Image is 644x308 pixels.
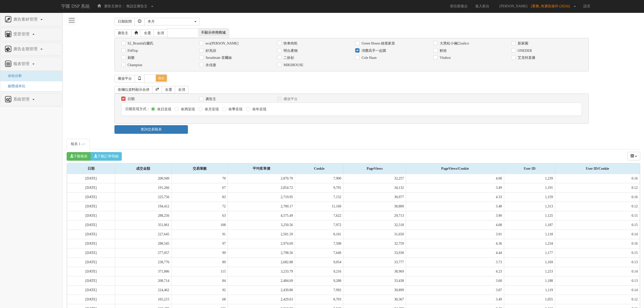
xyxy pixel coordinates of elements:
td: 70 [172,174,228,183]
td: 7,508 [295,239,343,248]
td: 89 [172,257,228,267]
td: 8,703 [295,295,343,304]
label: 日期 [126,97,135,102]
span: 系統管理 [12,97,32,101]
td: 63 [172,211,228,220]
div: 成交金額 [115,164,171,174]
a: 廣告素材管理 [4,16,59,24]
label: Cole Haan [360,55,376,60]
td: 3.91 [406,230,504,239]
td: 97 [172,239,228,248]
td: [DATE] [67,202,115,211]
td: 0.12 [555,183,640,192]
td: 4.23 [406,267,504,276]
td: 2,501.59 [228,230,295,239]
td: 72 [172,202,228,211]
td: 1,239 [504,174,555,183]
label: 艾克特直播 [516,55,535,60]
td: 68 [172,295,228,304]
div: User ID/Cookie [555,164,640,174]
td: 30,977 [343,192,406,202]
td: 2,429.63 [228,295,295,304]
label: Seoulmate 首爾妹 [204,55,232,60]
td: 9,288 [295,276,343,285]
td: 7,972 [295,220,343,230]
div: 交易筆數 [172,164,228,174]
a: 全選 [162,86,175,94]
td: [DATE] [67,285,115,295]
button: Close [83,142,86,147]
td: 7,152 [295,192,343,202]
td: 165,215 [115,295,171,304]
td: [DATE] [67,174,115,183]
td: 108 [172,220,228,230]
td: 33,930 [343,248,406,257]
td: 0.12 [555,295,640,304]
label: Champion [126,63,142,68]
span: 廣告走期管理 [12,47,40,51]
td: [DATE] [67,267,115,276]
td: 9,054 [295,257,343,267]
label: 鮮拾 [438,48,447,53]
td: 7,992 [295,285,343,295]
td: 32,759 [343,239,406,248]
td: 38,969 [343,267,406,276]
label: 新家園 [516,41,528,46]
a: 全選 [141,29,154,37]
label: 永佳捷 [204,63,216,68]
label: 快車肉乾 [282,41,298,46]
a: 報表管理 [4,60,59,68]
div: PageViews [343,164,406,174]
td: 3,233.79 [228,267,295,276]
td: 2,682.88 [228,257,295,267]
td: 0.15 [555,211,640,220]
td: 91 [172,230,228,239]
button: columns [627,152,640,160]
td: 2,870.70 [228,174,295,183]
div: 平均客單價 [228,164,295,174]
td: 38,800 [343,202,406,211]
td: 224,462 [115,285,171,295]
td: 3.49 [406,295,504,304]
td: 2,974.69 [228,239,295,248]
td: 2,798.56 [228,248,295,257]
td: 1,313 [504,202,555,211]
td: 371,886 [115,267,171,276]
td: 84 [172,276,228,285]
td: 8,101 [295,230,343,239]
span: 全站分析 [4,74,22,78]
td: [DATE] [67,239,115,248]
td: 7,900 [295,174,343,183]
td: 1,055 [504,295,555,304]
td: 208,714 [115,276,171,285]
button: 下載報表 [67,152,91,161]
td: 0.14 [555,285,640,295]
td: [DATE] [67,276,115,285]
td: 7,649 [295,248,343,257]
td: 34,132 [343,183,406,192]
a: 查詢交易報表 [114,125,188,134]
td: [DATE] [67,230,115,239]
td: 2,439.80 [228,285,295,295]
td: [DATE] [67,257,115,267]
td: 0.14 [555,230,640,239]
td: 0.16 [555,174,640,183]
td: [DATE] [67,220,115,230]
div: Columns [627,152,640,160]
a: 報表 1 - [67,139,90,149]
a: 受眾管理 [4,30,59,38]
label: 刷樂 [126,55,135,60]
td: 1,234 [504,239,555,248]
label: 明台產物 [282,48,298,53]
div: 本月 [148,19,193,24]
span: 日期呈現方式： [125,107,150,111]
td: [DATE] [67,183,115,192]
span: 廣告主身分： [104,4,125,8]
td: 238,776 [115,257,171,267]
label: 依季呈現 [227,107,243,112]
span: 受眾管理 [12,32,32,36]
td: 0.15 [555,248,640,257]
td: 2,484.69 [228,276,295,285]
td: 4.08 [406,174,504,183]
label: 大黑松小倆口salico [438,41,469,46]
